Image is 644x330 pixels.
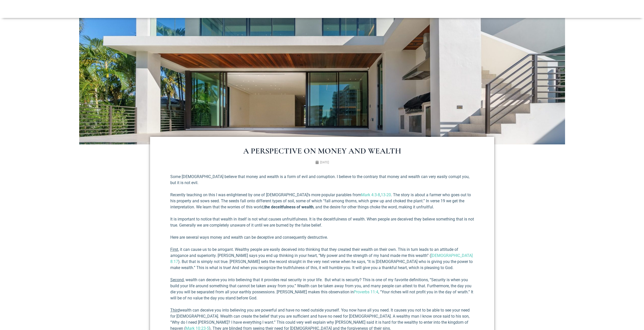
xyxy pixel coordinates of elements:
[170,308,180,313] span: Third
[264,205,314,209] strong: the deceitfulness of wealth
[170,247,474,271] p: , it can cause us to be arrogant. Wealthy people are easily deceived into thinking that they crea...
[79,18,565,144] img: avi-werde-hHz4yrvxwlA-unsplash
[354,290,378,294] a: Proverbs 11:4
[320,161,329,164] time: [DATE]
[170,234,474,240] p: Here are several ways money and wealth can be deceptive and consequently destructive.
[170,216,474,228] p: It is important to notice that wealth in itself is not what causes unfruitfulness. It is the dece...
[170,277,184,282] span: Second
[170,192,474,210] p: Recently teaching on this I was enlightened by one of [DEMOGRAPHIC_DATA]’s more popular parables ...
[170,277,474,301] p: , wealth can deceive you into believing that it provides real security in your life. But what is ...
[361,192,380,197] a: Mark 4:3-8
[381,192,391,197] a: 13-20
[170,253,473,264] a: [DEMOGRAPHIC_DATA] 8:17
[315,160,329,165] a: [DATE]
[170,147,474,155] h1: A Perspective on Money and Wealth
[170,247,178,252] span: First
[170,174,474,186] p: Some [DEMOGRAPHIC_DATA] believe that money and wealth is a form of evil and corruption. I believe...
